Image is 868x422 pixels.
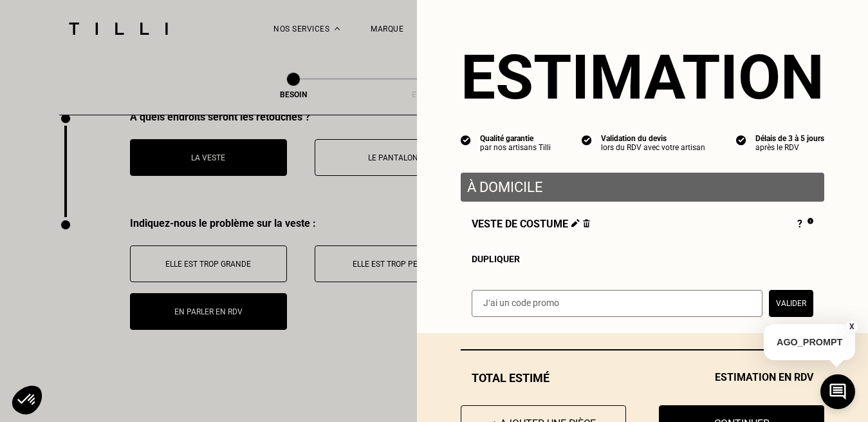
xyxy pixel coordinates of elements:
input: J‘ai un code promo [472,290,762,317]
div: lors du RDV avec votre artisan [601,143,705,152]
div: Total estimé [461,371,824,385]
button: X [845,320,858,334]
button: Valider [769,290,813,317]
div: Délais de 3 à 5 jours [755,134,824,143]
div: Validation du devis [601,134,705,143]
span: Estimation en RDV [715,371,813,385]
img: icon list info [736,134,746,146]
img: Pourquoi le prix est indéfini ? [808,218,813,224]
img: Éditer [571,219,580,227]
img: icon list info [582,134,592,146]
div: Qualité garantie [480,134,551,143]
div: par nos artisans Tilli [480,143,551,152]
section: Estimation [461,41,824,113]
img: Supprimer [583,219,590,227]
span: Veste de costume [472,218,590,232]
img: icon list info [461,134,471,146]
p: À domicile [467,179,818,195]
p: AGO_PROMPT [764,324,855,360]
div: après le RDV [755,143,824,152]
div: Dupliquer [472,254,813,264]
div: ? [797,218,813,232]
